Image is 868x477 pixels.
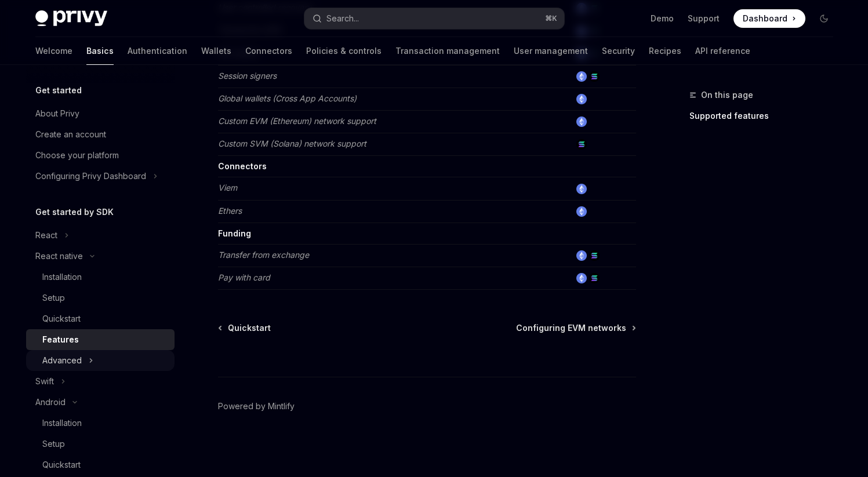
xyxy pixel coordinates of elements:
div: About Privy [35,107,79,121]
a: Connectors [245,37,292,65]
img: ethereum.png [576,116,587,127]
div: Search... [326,12,359,26]
button: Search...⌘K [304,8,564,29]
a: Supported features [689,107,842,125]
a: Basics [86,37,114,65]
div: React [35,228,57,242]
div: Features [42,333,79,347]
img: ethereum.png [576,71,587,82]
a: Authentication [128,37,187,65]
a: Choose your platform [26,145,175,166]
a: Powered by Mintlify [218,400,295,412]
a: User management [514,37,588,65]
div: Installation [42,270,82,284]
a: Support [688,13,720,24]
img: solana.png [589,250,600,261]
strong: Connectors [218,161,267,171]
div: Installation [42,416,82,430]
a: Quickstart [219,322,271,334]
a: Quickstart [26,308,175,329]
div: Setup [42,437,65,451]
em: Viem [218,183,237,192]
span: Quickstart [228,322,271,334]
em: Ethers [218,206,242,216]
h5: Get started by SDK [35,205,114,219]
div: Quickstart [42,458,81,472]
div: Create an account [35,128,106,141]
strong: Funding [218,228,251,238]
div: Android [35,395,66,409]
a: Demo [651,13,674,24]
span: ⌘ K [545,14,557,23]
div: Choose your platform [35,148,119,162]
span: Configuring EVM networks [516,322,626,334]
h5: Get started [35,83,82,97]
em: Custom EVM (Ethereum) network support [218,116,376,126]
em: Global wallets (Cross App Accounts) [218,93,357,103]
a: Dashboard [733,9,805,28]
a: Transaction management [395,37,500,65]
img: solana.png [589,71,600,82]
a: Features [26,329,175,350]
div: React native [35,249,83,263]
em: Session signers [218,71,277,81]
button: Toggle dark mode [815,9,833,28]
a: Security [602,37,635,65]
img: solana.png [576,139,587,150]
a: Setup [26,434,175,454]
img: ethereum.png [576,184,587,194]
a: Installation [26,267,175,287]
a: Recipes [649,37,681,65]
a: Wallets [201,37,231,65]
img: ethereum.png [576,206,587,217]
div: Swift [35,374,54,388]
img: ethereum.png [576,94,587,104]
span: Dashboard [743,13,787,24]
em: Custom SVM (Solana) network support [218,139,366,148]
img: ethereum.png [576,273,587,283]
em: Transfer from exchange [218,250,309,260]
a: About Privy [26,103,175,124]
div: Quickstart [42,312,81,326]
a: Configuring EVM networks [516,322,635,334]
a: Quickstart [26,454,175,475]
em: Pay with card [218,272,270,282]
span: On this page [701,88,753,102]
div: Setup [42,291,65,305]
a: API reference [695,37,750,65]
a: Setup [26,287,175,308]
img: ethereum.png [576,250,587,261]
img: dark logo [35,10,107,27]
div: Advanced [42,354,82,367]
a: Create an account [26,124,175,145]
a: Policies & controls [306,37,382,65]
img: solana.png [589,273,600,283]
a: Welcome [35,37,72,65]
div: Configuring Privy Dashboard [35,169,146,183]
a: Installation [26,413,175,434]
